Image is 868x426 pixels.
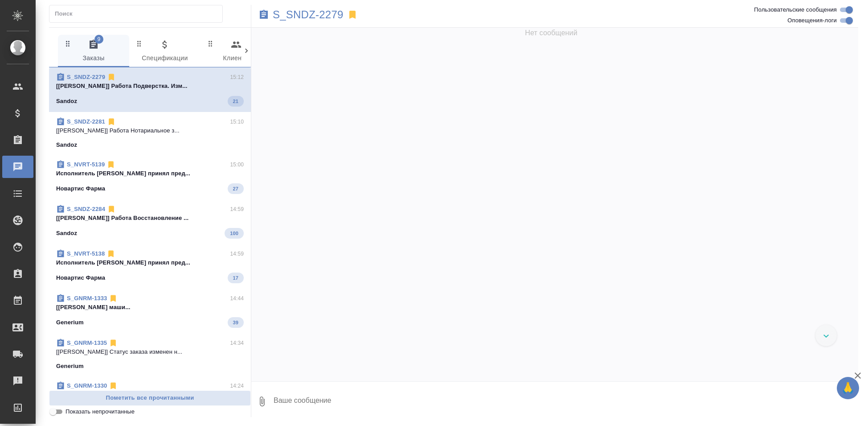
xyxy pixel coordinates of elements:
p: Sandoz [56,229,77,238]
svg: Отписаться [109,339,118,347]
p: 14:24 [230,381,244,390]
span: 9 [94,35,103,44]
svg: Отписаться [109,294,118,303]
div: S_GNRM-133514:34[[PERSON_NAME]] Статус заказа изменен н...Generium [49,333,251,376]
span: Клиенты [206,39,266,64]
a: S_NVRT-5138 [67,250,105,257]
a: S_SNDZ-2279 [273,10,344,19]
a: S_SNDZ-2279 [67,74,105,80]
svg: Отписаться [106,249,115,258]
p: Новартис Фарма [56,184,105,193]
a: S_GNRM-1335 [67,339,107,346]
span: Нет сообщений [525,28,577,38]
p: 14:34 [230,339,244,347]
p: 15:12 [230,73,244,82]
span: Показать непрочитанные [66,407,135,416]
p: Generium [56,318,84,327]
p: 14:59 [230,249,244,258]
p: Исполнитель [PERSON_NAME] принял пред... [56,258,244,267]
div: S_SNDZ-228115:10[[PERSON_NAME]] Работа Нотариальное з...Sandoz [49,112,251,155]
p: [[PERSON_NAME]] Статус заказа изменен н... [56,347,244,356]
span: Пользовательские сообщения [754,5,837,14]
p: Sandoz [56,141,77,149]
span: 17 [228,273,244,282]
input: Поиск [55,8,222,20]
p: [[PERSON_NAME]] Работа Нотариальное з... [56,126,244,135]
svg: Отписаться [107,205,116,214]
div: S_NVRT-513915:00Исполнитель [PERSON_NAME] принял пред...Новартис Фарма27 [49,155,251,199]
p: Исполнитель [PERSON_NAME] принял пред... [56,169,244,178]
p: [[PERSON_NAME]] Работа Восстановление ... [56,214,244,223]
span: 🙏 [840,379,856,397]
div: S_NVRT-513814:59Исполнитель [PERSON_NAME] принял пред...Новартис Фарма17 [49,244,251,289]
div: S_SNDZ-228414:59[[PERSON_NAME]] Работа Восстановление ...Sandoz100 [49,199,251,244]
span: Заказы [63,39,124,64]
p: 15:10 [230,117,244,126]
span: 27 [228,184,244,193]
div: S_SNDZ-227915:12[[PERSON_NAME]] Работа Подверстка. Изм...Sandoz21 [49,67,251,112]
svg: Зажми и перетащи, чтобы поменять порядок вкладок [64,39,72,48]
div: S_GNRM-133314:44[[PERSON_NAME] маши...Generium39 [49,289,251,333]
p: 14:59 [230,205,244,214]
div: S_GNRM-133014:24готовоGenerium44 [49,376,251,421]
span: 39 [228,318,244,327]
a: S_SNDZ-2284 [67,206,105,212]
p: 15:00 [230,160,244,169]
p: Sandoz [56,97,77,106]
p: 14:44 [230,294,244,303]
button: 🙏 [837,377,859,399]
p: Новартис Фарма [56,273,105,282]
svg: Отписаться [107,117,116,126]
svg: Отписаться [109,381,118,390]
a: S_GNRM-1330 [67,382,107,389]
p: [[PERSON_NAME]] Работа Подверстка. Изм... [56,82,244,91]
svg: Зажми и перетащи, чтобы поменять порядок вкладок [135,39,143,48]
a: S_GNRM-1333 [67,295,107,302]
span: 100 [225,229,244,238]
a: S_SNDZ-2281 [67,118,105,125]
a: S_NVRT-5139 [67,161,105,168]
span: 21 [228,97,244,106]
button: Пометить все прочитанными [49,390,251,406]
span: Пометить все прочитанными [54,393,246,403]
svg: Отписаться [106,160,115,169]
p: Generium [56,362,84,371]
svg: Зажми и перетащи, чтобы поменять порядок вкладок [206,39,215,48]
svg: Отписаться [107,73,116,82]
p: [[PERSON_NAME] маши... [56,303,244,312]
span: Спецификации [135,39,195,64]
span: Оповещения-логи [787,16,837,25]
